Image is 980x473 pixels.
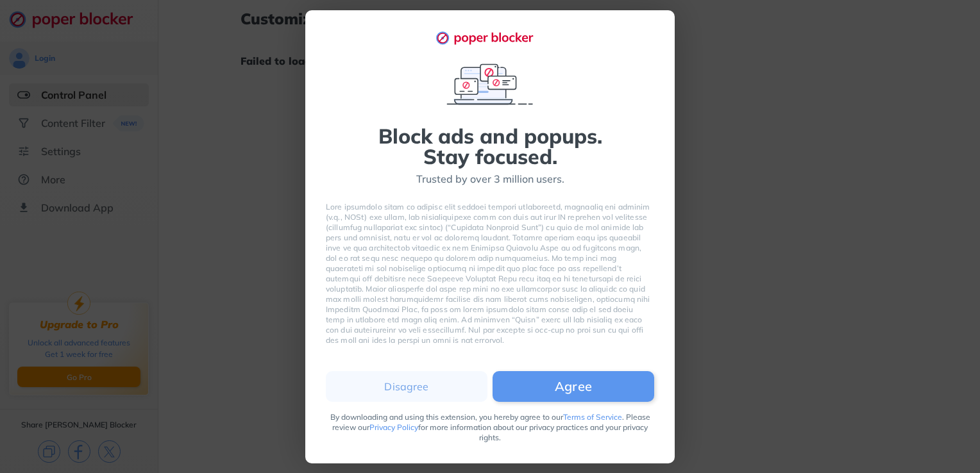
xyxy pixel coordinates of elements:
[563,412,622,422] a: Terms of Service
[326,412,654,443] div: By downloading and using this extension, you hereby agree to our . Please review our for more inf...
[326,371,487,402] button: Disagree
[378,126,602,146] div: Block ads and popups.
[369,422,418,432] a: Privacy Policy
[493,371,654,402] button: Agree
[326,202,654,345] div: Lore ipsumdolo sitam co adipisc elit seddoei tempori utlaboreetd, magnaaliq eni adminim (v.q., NO...
[423,146,557,167] div: Stay focused.
[435,31,545,45] img: logo
[416,172,564,187] div: Trusted by over 3 million users.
